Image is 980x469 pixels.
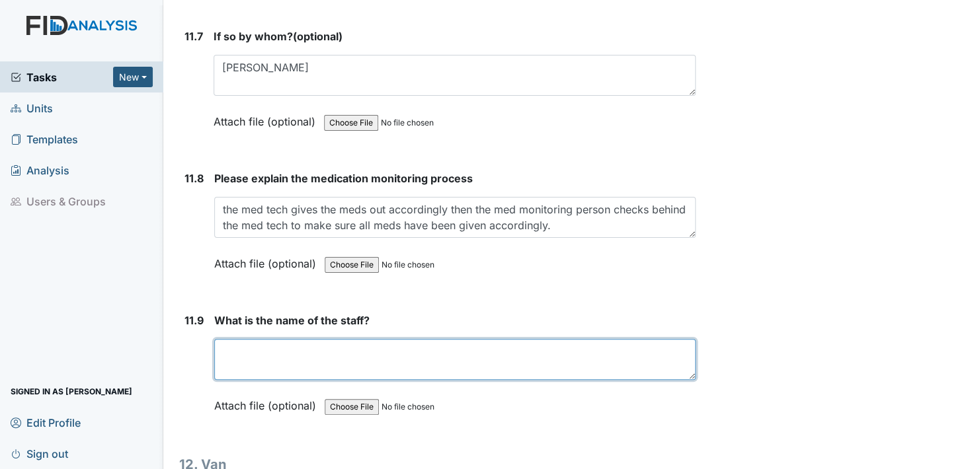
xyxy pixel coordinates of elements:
[184,312,204,328] label: 11.9
[11,98,53,118] span: Units
[11,412,81,433] span: Edit Profile
[11,160,69,180] span: Analysis
[214,106,321,129] label: Attach file (optional)
[214,30,293,43] span: If so by whom?
[214,390,321,414] label: Attach file (optional)
[11,443,68,464] span: Sign out
[113,67,153,87] button: New
[11,129,78,149] span: Templates
[11,381,132,402] span: Signed in as [PERSON_NAME]
[214,28,696,44] strong: (optional)
[214,248,321,271] label: Attach file (optional)
[214,314,370,327] span: What is the name of the staff?
[11,69,113,85] a: Tasks
[214,172,473,185] span: Please explain the medication monitoring process
[184,28,203,44] label: 11.7
[184,170,204,186] label: 11.8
